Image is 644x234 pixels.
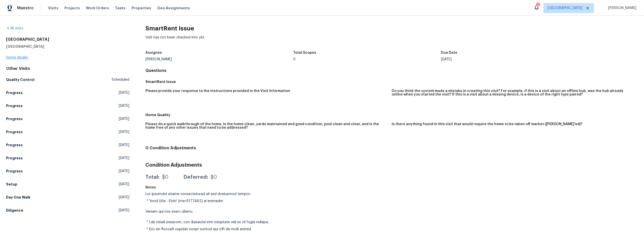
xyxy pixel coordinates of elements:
[119,208,129,213] span: [DATE]
[6,66,129,71] div: Other Visits
[6,27,23,30] a: All visits
[6,206,129,215] a: Diligence[DATE]
[64,6,80,11] span: Projects
[6,180,129,189] a: Setup[DATE]
[145,58,293,61] div: [PERSON_NAME]
[6,103,23,108] h5: Progress
[183,175,208,180] div: Deferred:
[6,156,23,161] h5: Progress
[119,90,129,95] span: [DATE]
[6,56,28,59] a: Home details
[6,127,129,136] a: Progress[DATE]
[119,195,129,200] span: [DATE]
[145,122,388,129] h5: Please do a quick walkthrough of the home. Is the home clean, yards maintained and good condition...
[145,146,638,151] h4: 0 Condition Adjustments
[119,143,129,148] span: [DATE]
[119,169,129,174] span: [DATE]
[48,6,58,11] span: Visits
[119,129,129,134] span: [DATE]
[6,44,129,49] h5: [GEOGRAPHIC_DATA]
[145,186,156,189] h5: Notes
[6,182,17,187] h5: Setup
[17,6,34,11] span: Maestro
[441,58,589,61] div: [DATE]
[6,37,129,42] h2: [GEOGRAPHIC_DATA]
[145,163,638,168] h3: Condition Adjustments
[145,51,162,55] h5: Assignee
[211,175,217,180] div: $0
[157,6,190,11] span: Geo Assignments
[606,6,636,11] span: [PERSON_NAME]
[115,6,126,10] span: Tasks
[6,75,129,84] a: Quality ControlScheduled
[6,143,23,148] h5: Progress
[6,90,23,95] h5: Progress
[6,195,30,200] h5: Day One Walk
[112,77,129,82] span: Scheduled
[162,175,168,180] div: $0
[119,182,129,187] span: [DATE]
[6,141,129,150] a: Progress[DATE]
[145,26,638,31] h2: SmartRent Issue
[6,208,23,213] h5: Diligence
[6,129,23,134] h5: Progress
[6,114,129,123] a: Progress[DATE]
[441,51,457,55] h5: Due Date
[145,79,638,84] h5: SmartRent Issue
[145,112,638,117] h5: Home Quality
[6,169,23,174] h5: Progress
[392,89,634,96] h5: Do you think the system made a mistake in creating this visit? For example, if this is a visit ab...
[392,122,582,126] h5: Is there anything found in this visit that would require the home to be taken off market ([PERSON...
[6,167,129,176] a: Progress[DATE]
[6,193,129,202] a: Day One Walk[DATE]
[145,175,159,180] div: Total:
[145,35,638,48] div: Visit has not been checked into yet.
[536,3,540,8] div: 4
[86,6,109,11] span: Work Orders
[6,101,129,110] a: Progress[DATE]
[119,103,129,108] span: [DATE]
[145,89,290,93] h5: Please provide your response to the instructions provided in the Visit Information
[6,77,34,82] h5: Quality Control
[548,6,582,11] span: [GEOGRAPHIC_DATA]
[119,116,129,121] span: [DATE]
[6,116,23,121] h5: Progress
[119,156,129,161] span: [DATE]
[145,68,638,73] h4: Questions
[6,154,129,163] a: Progress[DATE]
[293,51,316,55] h5: Total Scopes
[293,58,441,61] div: 0
[132,6,151,11] span: Properties
[6,88,129,97] a: Progress[DATE]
